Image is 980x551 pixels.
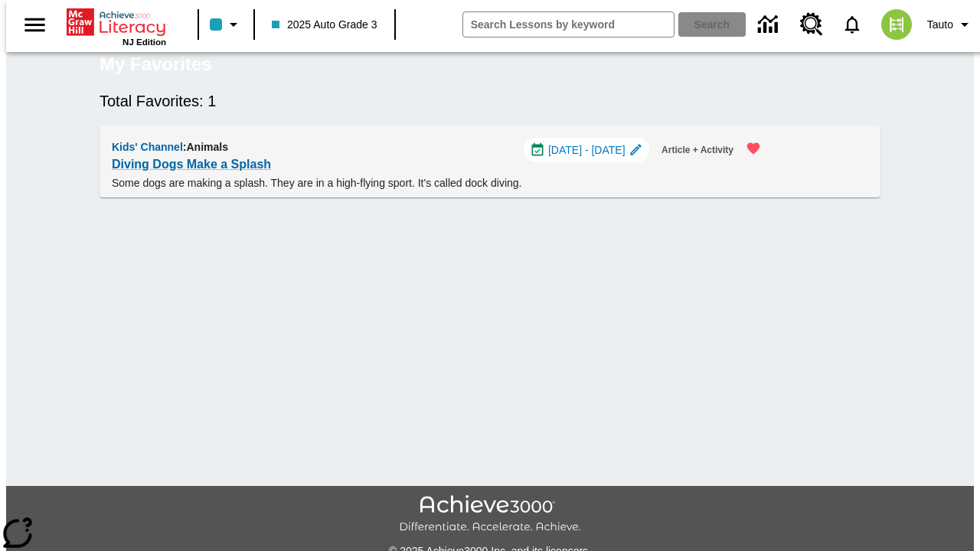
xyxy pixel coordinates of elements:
a: Data Center [749,4,791,46]
a: Resource Center, Will open in new tab [791,4,832,45]
span: [DATE] - [DATE] [548,142,626,158]
span: 2025 Auto Grade 3 [272,17,377,33]
span: Tauto [927,17,953,33]
button: Open side menu [12,2,57,47]
span: Kids' Channel [112,141,183,153]
button: Select a new avatar [872,5,921,44]
h6: Total Favorites: 1 [100,89,880,113]
span: : Animals [183,141,228,153]
span: NJ Edition [122,37,166,47]
img: Achieve3000 Differentiate Accelerate Achieve [399,495,581,534]
h5: My Favorites [100,52,212,77]
div: Sep 19 - Sep 19 Choose Dates [524,138,649,162]
div: Home [67,5,166,47]
a: Diving Dogs Make a Splash [112,154,271,175]
button: Article + Activity [655,138,740,163]
img: avatar image [881,9,912,40]
input: search field [463,12,674,37]
p: Some dogs are making a splash. They are in a high-flying sport. It's called dock diving. [112,175,770,191]
span: Article + Activity [661,142,733,158]
a: Home [67,7,166,37]
a: Notifications [832,5,872,44]
button: Class color is light blue. Change class color [204,11,249,38]
button: Remove from Favorites [737,132,770,165]
button: Profile/Settings [921,11,980,38]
